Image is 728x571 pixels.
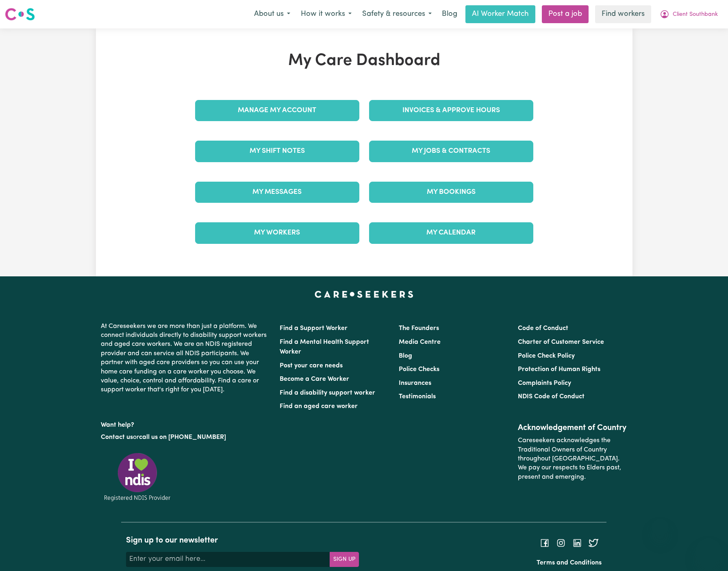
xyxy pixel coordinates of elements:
button: Subscribe [330,552,359,567]
a: Media Centre [399,339,441,345]
a: Police Check Policy [518,353,575,359]
a: Follow Careseekers on Twitter [589,539,598,546]
p: At Careseekers we are more than just a platform. We connect individuals directly to disability su... [101,319,270,398]
a: call us on [PHONE_NUMBER] [139,434,226,441]
a: Find an aged care worker [280,403,358,410]
a: Manage My Account [195,100,359,121]
a: Police Checks [399,366,439,373]
a: Terms and Conditions [537,560,602,566]
iframe: Close message [652,519,668,535]
a: Find a disability support worker [280,390,375,396]
a: Find workers [595,5,651,23]
button: Safety & resources [357,6,437,23]
a: Testimonials [399,393,436,400]
a: My Workers [195,222,359,243]
a: Post your care needs [280,363,343,369]
p: or [101,430,270,445]
h2: Acknowledgement of Country [518,423,627,433]
a: My Jobs & Contracts [369,141,533,162]
button: My Account [654,6,723,23]
a: Follow Careseekers on Instagram [556,539,566,546]
a: Careseekers home page [315,291,413,297]
p: Want help? [101,417,270,430]
a: Find a Support Worker [280,325,348,332]
h1: My Care Dashboard [190,51,538,71]
h2: Sign up to our newsletter [126,536,359,545]
a: Follow Careseekers on LinkedIn [572,539,582,546]
a: Protection of Human Rights [518,366,600,373]
a: Charter of Customer Service [518,339,604,345]
a: Post a job [542,5,589,23]
span: Client Southbank [673,10,718,19]
a: Become a Care Worker [280,376,349,382]
iframe: Button to launch messaging window [695,538,721,564]
a: My Calendar [369,222,533,243]
a: Invoices & Approve Hours [369,100,533,121]
a: NDIS Code of Conduct [518,393,585,400]
a: Follow Careseekers on Facebook [540,539,550,546]
button: About us [249,6,296,23]
a: Insurances [399,380,431,386]
a: AI Worker Match [465,5,535,23]
a: My Bookings [369,182,533,203]
button: How it works [296,6,357,23]
a: Blog [437,5,462,23]
a: Code of Conduct [518,325,568,332]
a: My Messages [195,182,359,203]
input: Enter your email here... [126,552,330,567]
img: Registered NDIS provider [101,452,174,502]
a: My Shift Notes [195,141,359,162]
a: Contact us [101,434,133,441]
a: The Founders [399,325,439,332]
img: Careseekers logo [5,7,35,22]
a: Blog [399,353,412,359]
a: Complaints Policy [518,380,571,386]
a: Find a Mental Health Support Worker [280,339,369,355]
p: Careseekers acknowledges the Traditional Owners of Country throughout [GEOGRAPHIC_DATA]. We pay o... [518,433,627,485]
a: Careseekers logo [5,5,35,24]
